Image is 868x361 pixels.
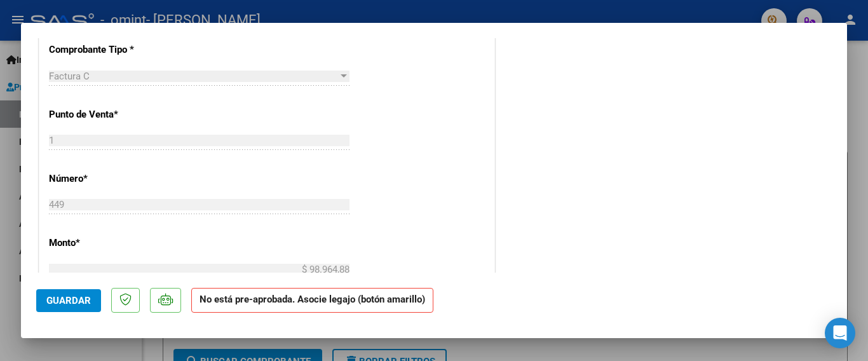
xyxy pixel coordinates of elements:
[191,288,433,313] strong: No está pre-aprobada. Asocie legajo (botón amarillo)
[49,43,180,57] p: Comprobante Tipo *
[36,289,101,312] button: Guardar
[825,318,855,348] div: Open Intercom Messenger
[49,236,180,250] p: Monto
[49,107,180,122] p: Punto de Venta
[49,71,90,82] span: Factura C
[49,172,180,186] p: Número
[46,295,91,306] span: Guardar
